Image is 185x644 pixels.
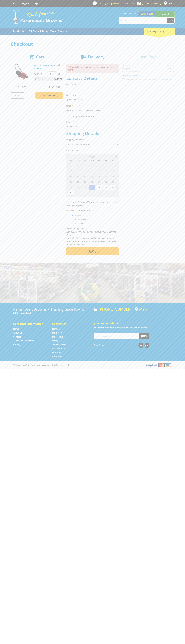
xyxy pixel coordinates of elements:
span: 12 [82,174,88,179]
span: 23 [110,179,117,184]
a: Go to the Hardware page [52,327,62,330]
p: Item total: [34,77,63,81]
span: 28 [96,185,102,190]
a: Remove from cart [58,64,60,67]
h5: Join our Newsletter [94,322,172,325]
h2: Shipping Details [66,131,119,136]
span: 22 [103,179,109,184]
a: Go to the Contact page [11,2,18,5]
span: Sub Total [14,85,27,89]
input: Please enter your telephone number. [66,124,119,129]
span: 3 [68,168,74,173]
a: View a map of Gepps Cross location [135,307,147,311]
span: 16 [110,174,117,179]
a: Go to the Wheelie Bins page [52,347,65,350]
div: Cart [144,28,175,35]
span: 18 [75,179,81,184]
input: Please enter your email address. [66,108,119,113]
label: Last name [66,93,119,97]
span: 27 [68,162,74,168]
img: PETROL LAWNMOWER - 410mm [13,64,29,80]
span: 30 [110,185,117,190]
a: Go to the Contact page [13,335,21,338]
a: Go to the Storage page [52,339,60,342]
span: 11 [75,174,81,179]
button: Go [167,18,174,23]
select: Please select a shipping method. [66,142,119,147]
span: 2 [82,190,88,196]
label: First name [66,83,119,86]
a: Go to the Gift Cards page [52,355,62,358]
label: Myself [74,213,82,218]
span: Confirm order [72,252,113,253]
span: $229.00 [54,77,62,81]
span: Fr [103,159,109,162]
div: ® Copyright 2025 Paramount Browns'. All Rights Reserved. [11,363,175,367]
input: Search [119,18,167,23]
span: $229.00 [49,85,60,89]
span: 5 [82,168,88,173]
span: 8:00am - 5:00pm [112,2,128,5]
span: 27 [89,185,95,190]
span: 29 [82,162,88,168]
input: Your email address [94,333,139,339]
a: PETROL LAWNMOWER - 410mm [34,64,57,70]
a: Go to the Home page [13,327,19,330]
label: Email [66,104,119,107]
a: Go to the Timber Supplies page [52,343,67,346]
span: Su [68,159,74,162]
label: Who will pick up the order? [66,209,119,212]
label: A Courier [74,221,85,226]
input: Please enter your last name. [66,97,119,102]
span: 29 [103,185,109,190]
span: 17 [68,179,74,184]
a: Go to the Machinery page [52,331,62,334]
span: 28 [75,162,81,168]
span: (1 item) [155,30,164,33]
span: Next [89,249,96,252]
p: $229.00 [34,72,48,75]
a: Go to the Products page [11,28,26,35]
span: 15 [103,174,109,179]
a: Go to the BROWNS Scrap Metal Services page [27,28,71,35]
label: Sign up for the newsletter [70,115,95,118]
button: Next Confirm order [66,247,119,255]
span: [DATE] [89,156,96,158]
div: [PHONE_NUMBER] [94,307,132,311]
span: 7 [96,168,102,173]
span: 3 [89,190,95,196]
p: Pickup Date needs to be on or between [DATE] and [DATE] [66,64,119,73]
a: Gepps Cross [138,11,156,16]
span: Th [96,159,102,162]
span: 26 [82,185,88,190]
span: Mo [75,159,81,162]
span: Cart [36,54,45,60]
span: 31 [68,190,74,196]
h3: Paramount Browns' - Trading since [DATE] [13,307,91,311]
a: Keep Shopping [35,92,63,99]
span: Set your store [119,11,138,16]
a: Log in [33,2,39,5]
label: Pick Up Date [66,149,119,152]
span: 21 [96,179,102,184]
button: Join [139,333,149,339]
label: Shipping Method [66,138,119,141]
h1: Checkout [11,41,175,47]
span: 8 [103,168,109,173]
span: 31 [96,162,102,168]
span: 30 [89,162,95,168]
a: Print [11,92,24,99]
span: 1 [103,162,109,168]
h5: Categories [52,322,86,326]
div: Stay Connected [94,342,149,348]
h5: Corporate Information [13,322,47,326]
span: Tu [82,159,88,162]
span: 24 [68,185,74,190]
input: Please enter your first name. [66,87,119,91]
input: Please select who will pick up the order. [72,222,73,224]
img: PayPal, Mastercard, Visa accepted [145,363,172,367]
span: 6 [89,168,95,173]
a: Go to the registration page [22,2,30,5]
span: 5 [103,190,109,196]
p: Keep up to date with the latest news and special offers. [94,326,172,329]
